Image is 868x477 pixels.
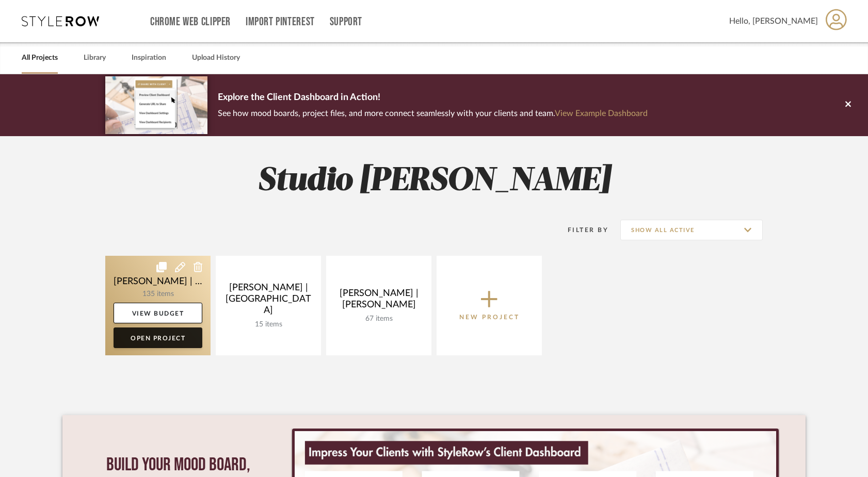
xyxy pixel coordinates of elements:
a: Library [84,51,106,65]
a: Chrome Web Clipper [150,18,231,26]
a: Upload History [192,51,240,65]
img: d5d033c5-7b12-40c2-a960-1ecee1989c38.png [105,76,207,134]
p: See how mood boards, project files, and more connect seamlessly with your clients and team. [218,106,648,121]
div: Filter By [554,225,608,235]
a: Open Project [114,327,202,348]
div: 67 items [334,315,423,323]
p: New Project [459,312,520,322]
button: New Project [437,256,542,355]
h2: Studio [PERSON_NAME] [62,162,806,201]
div: [PERSON_NAME] | [PERSON_NAME] [334,288,423,315]
div: [PERSON_NAME] | [GEOGRAPHIC_DATA] [224,282,313,320]
a: All Projects [22,51,58,65]
a: View Example Dashboard [555,109,648,118]
a: Support [330,18,362,26]
a: View Budget [114,303,202,323]
div: 15 items [224,320,313,329]
span: Hello, [PERSON_NAME] [729,15,818,27]
a: Inspiration [132,51,166,65]
a: Import Pinterest [246,18,315,26]
p: Explore the Client Dashboard in Action! [218,90,648,106]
